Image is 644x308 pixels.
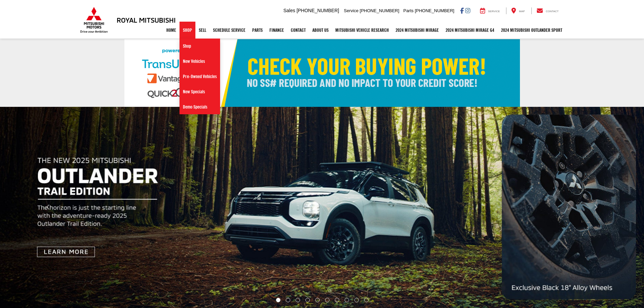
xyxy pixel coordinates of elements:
[488,10,500,13] span: Service
[249,22,266,39] a: Parts: Opens in a new tab
[180,54,220,69] a: New Vehicles
[354,298,359,302] li: Go to slide number 9.
[296,8,339,13] span: [PHONE_NUMBER]
[547,120,644,294] button: Click to view next picture.
[180,69,220,84] a: Pre-Owned Vehicles
[180,84,220,99] a: New Specials
[465,8,470,13] a: Instagram: Click to visit our Instagram page
[124,39,520,107] img: Check Your Buying Power
[360,8,399,13] span: [PHONE_NUMBER]
[210,22,249,39] a: Schedule Service: Opens in a new tab
[332,22,392,39] a: Mitsubishi Vehicle Research
[415,8,454,13] span: [PHONE_NUMBER]
[180,39,220,54] a: Shop
[403,8,413,13] span: Parts
[286,298,290,302] li: Go to slide number 2.
[344,298,349,302] li: Go to slide number 8.
[506,7,530,14] a: Map
[344,8,358,13] span: Service
[283,8,295,13] span: Sales
[325,298,329,302] li: Go to slide number 6.
[531,7,564,14] a: Contact
[442,22,498,39] a: 2024 Mitsubishi Mirage G4
[335,298,339,302] li: Go to slide number 7.
[315,298,320,302] li: Go to slide number 5.
[276,298,280,302] li: Go to slide number 1.
[392,22,442,39] a: 2024 Mitsubishi Mirage
[195,22,210,39] a: Sell
[309,22,332,39] a: About Us
[287,22,309,39] a: Contact
[460,8,464,13] a: Facebook: Click to visit our Facebook page
[180,22,195,39] a: Shop
[519,10,525,13] span: Map
[266,22,287,39] a: Finance
[117,16,176,24] h3: Royal Mitsubishi
[296,298,300,302] li: Go to slide number 3.
[306,298,310,302] li: Go to slide number 4.
[546,10,558,13] span: Contact
[163,22,180,39] a: Home
[475,7,505,14] a: Service
[79,7,109,33] img: Mitsubishi
[180,99,220,114] a: Demo Specials
[498,22,566,39] a: 2024 Mitsubishi Outlander SPORT
[364,298,368,302] li: Go to slide number 10.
